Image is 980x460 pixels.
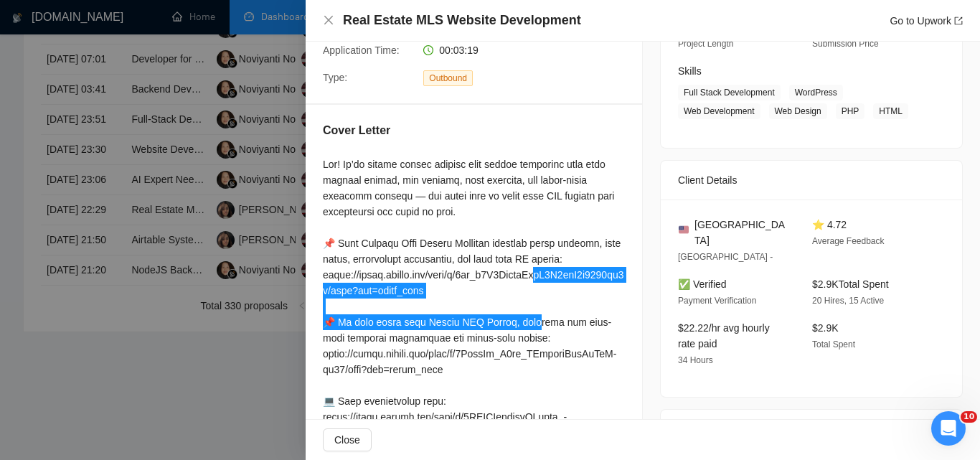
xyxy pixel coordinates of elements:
[678,252,773,262] span: [GEOGRAPHIC_DATA] -
[836,103,865,119] span: PHP
[423,45,433,55] span: clock-circle
[678,322,770,349] span: $22.22/hr avg hourly rate paid
[961,411,977,423] span: 10
[812,39,879,49] span: Submission Price
[812,296,884,306] span: 20 Hires, 15 Active
[678,355,713,365] span: 34 Hours
[931,411,966,446] iframe: Intercom live chat
[890,15,963,27] a: Go to Upworkexport
[678,103,760,119] span: Web Development
[323,122,390,139] h5: Cover Letter
[323,428,372,451] button: Close
[678,39,733,49] span: Project Length
[954,17,963,25] span: export
[812,236,885,246] span: Average Feedback
[323,14,334,27] button: Close
[789,85,843,100] span: WordPress
[769,103,827,119] span: Web Design
[439,44,479,56] span: 00:03:19
[678,161,945,200] div: Client Details
[873,103,908,119] span: HTML
[323,44,400,56] span: Application Time:
[812,278,889,290] span: $2.9K Total Spent
[334,432,360,448] span: Close
[343,11,581,29] h4: Real Estate MLS Website Development
[812,322,839,334] span: $2.9K
[812,339,855,349] span: Total Spent
[678,65,702,77] span: Skills
[678,296,756,306] span: Payment Verification
[679,225,689,235] img: 🇺🇸
[678,85,781,100] span: Full Stack Development
[678,278,727,290] span: ✅ Verified
[423,70,473,86] span: Outbound
[694,217,789,248] span: [GEOGRAPHIC_DATA]
[678,410,945,449] div: Job Description
[323,14,334,26] span: close
[812,219,847,230] span: ⭐ 4.72
[323,72,347,83] span: Type:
